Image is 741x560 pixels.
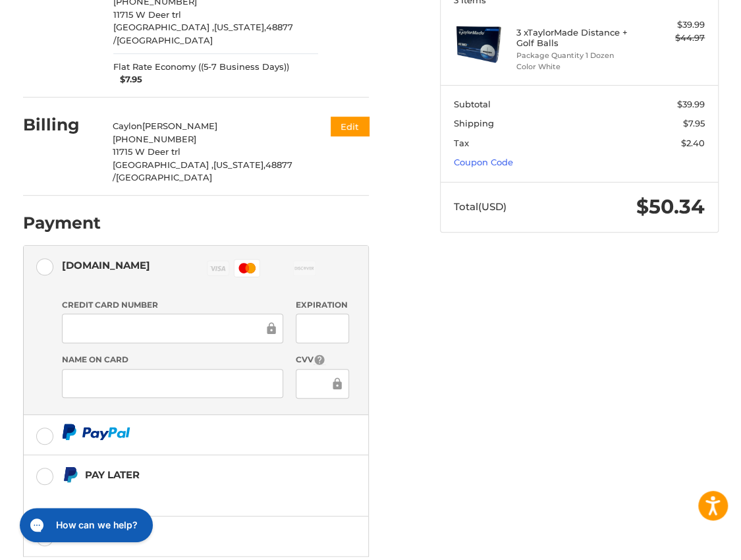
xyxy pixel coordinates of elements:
[13,503,157,547] iframe: Gorgias live chat messenger
[113,9,181,20] span: 11715 W Deer trl
[113,22,214,32] span: [GEOGRAPHIC_DATA] ,
[117,35,213,45] span: [GEOGRAPHIC_DATA]
[113,22,293,45] span: 48877 /
[62,299,283,311] label: Credit Card Number
[516,61,639,72] li: Color White
[142,121,217,131] span: [PERSON_NAME]
[331,117,369,136] button: Edit
[677,99,705,109] span: $39.99
[113,73,142,86] span: $7.95
[62,254,150,276] div: [DOMAIN_NAME]
[683,118,705,128] span: $7.95
[85,464,337,486] div: Pay Later
[62,489,337,500] iframe: PayPal Message 1
[113,134,196,144] span: [PHONE_NUMBER]
[113,159,213,170] span: [GEOGRAPHIC_DATA] ,
[62,466,78,483] img: Pay Later icon
[116,172,212,182] span: [GEOGRAPHIC_DATA]
[642,32,705,45] div: $44.97
[62,424,130,440] img: PayPal icon
[516,50,639,61] li: Package Quantity 1 Dozen
[213,159,265,170] span: [US_STATE],
[516,27,639,49] h4: 3 x TaylorMade Distance + Golf Balls
[681,138,705,148] span: $2.40
[214,22,266,32] span: [US_STATE],
[113,121,142,131] span: Caylon
[296,354,349,366] label: CVV
[454,138,469,148] span: Tax
[23,213,101,233] h2: Payment
[454,200,507,213] span: Total (USD)
[113,61,289,74] span: Flat Rate Economy ((5-7 Business Days))
[636,194,705,219] span: $50.34
[454,118,494,128] span: Shipping
[454,99,491,109] span: Subtotal
[62,354,283,366] label: Name on Card
[642,18,705,32] div: $39.99
[454,157,513,167] a: Coupon Code
[113,146,180,157] span: 11715 W Deer trl
[23,115,100,135] h2: Billing
[296,299,349,311] label: Expiration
